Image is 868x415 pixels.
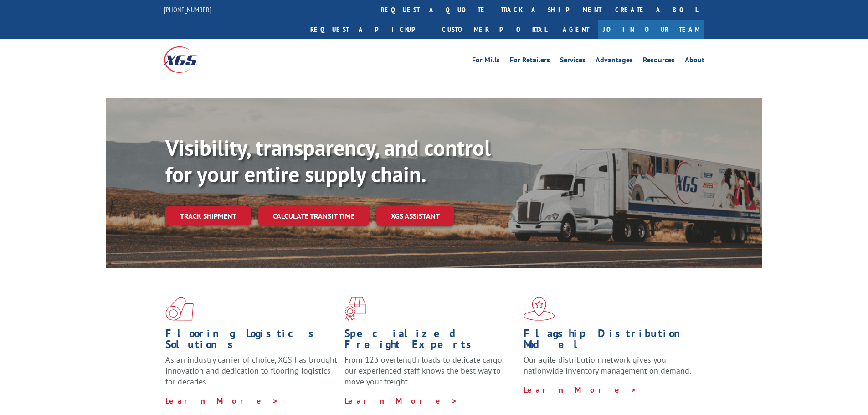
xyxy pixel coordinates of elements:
[344,354,517,395] p: From 123 overlength loads to delicate cargo, our experienced staff knows the best way to move you...
[685,56,704,67] a: About
[165,328,338,354] h1: Flooring Logistics Solutions
[165,297,194,321] img: xgs-icon-total-supply-chain-intelligence-red
[344,297,366,321] img: xgs-icon-focused-on-flooring-red
[303,20,435,39] a: Request a pickup
[524,328,696,354] h1: Flagship Distribution Model
[472,56,500,67] a: For Mills
[554,20,598,39] a: Agent
[164,5,211,14] a: [PHONE_NUMBER]
[344,395,458,406] a: Learn More >
[376,206,454,226] a: XGS ASSISTANT
[524,384,637,395] a: Learn More >
[560,56,586,67] a: Services
[258,206,369,226] a: Calculate transit time
[165,354,337,387] span: As an industry carrier of choice, XGS has brought innovation and dedication to flooring logistics...
[524,297,555,321] img: xgs-icon-flagship-distribution-model-red
[344,328,517,354] h1: Specialized Freight Experts
[643,56,675,67] a: Resources
[510,56,550,67] a: For Retailers
[524,354,691,376] span: Our agile distribution network gives you nationwide inventory management on demand.
[165,395,279,406] a: Learn More >
[596,56,633,67] a: Advantages
[165,133,491,188] b: Visibility, transparency, and control for your entire supply chain.
[435,20,554,39] a: Customer Portal
[165,206,251,225] a: Track shipment
[598,20,704,39] a: Join Our Team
